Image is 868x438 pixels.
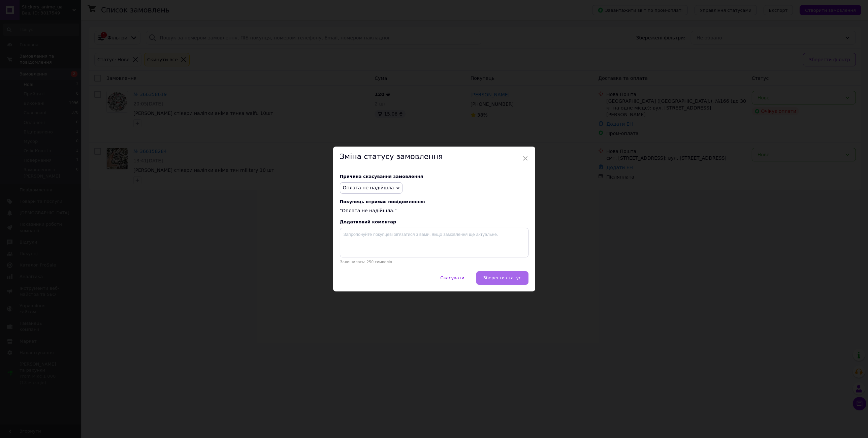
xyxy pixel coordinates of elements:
span: Покупець отримає повідомлення: [340,199,528,204]
div: Додатковий коментар [340,219,528,224]
div: Причина скасування замовлення [340,174,528,179]
span: Скасувати [440,275,464,280]
span: × [522,153,528,164]
span: Зберегти статус [483,275,521,280]
div: "Оплата не надійшла." [340,199,528,214]
button: Скасувати [433,271,471,285]
span: Оплата не надійшла [343,185,394,190]
button: Зберегти статус [476,271,528,285]
p: Залишилось: 250 символів [340,260,528,264]
div: Зміна статусу замовлення [333,147,535,167]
